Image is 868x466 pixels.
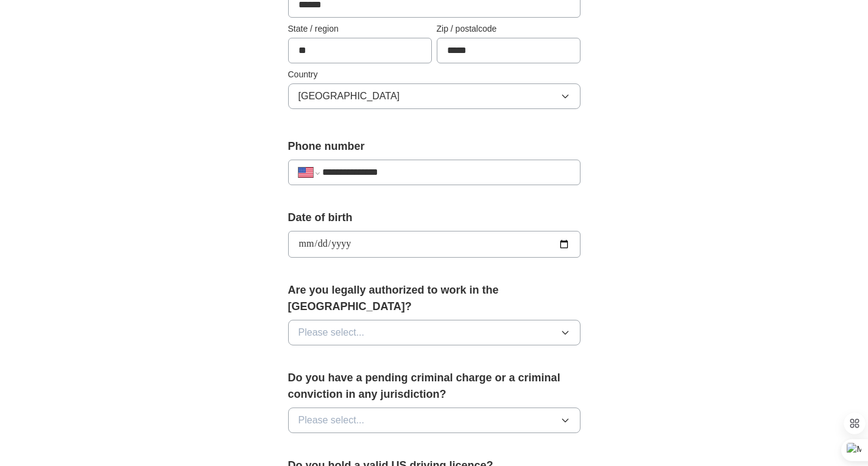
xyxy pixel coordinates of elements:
label: State / region [288,23,432,35]
span: Please select... [298,413,365,428]
span: [GEOGRAPHIC_DATA] [298,89,400,104]
label: Date of birth [288,210,580,226]
span: Please select... [298,325,365,340]
button: Please select... [288,320,580,345]
label: Phone number [288,138,580,155]
button: [GEOGRAPHIC_DATA] [288,83,580,109]
label: Do you have a pending criminal charge or a criminal conviction in any jurisdiction? [288,370,580,403]
button: Please select... [288,408,580,433]
label: Country [288,68,580,81]
label: Are you legally authorized to work in the [GEOGRAPHIC_DATA]? [288,282,580,315]
label: Zip / postalcode [437,23,580,35]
